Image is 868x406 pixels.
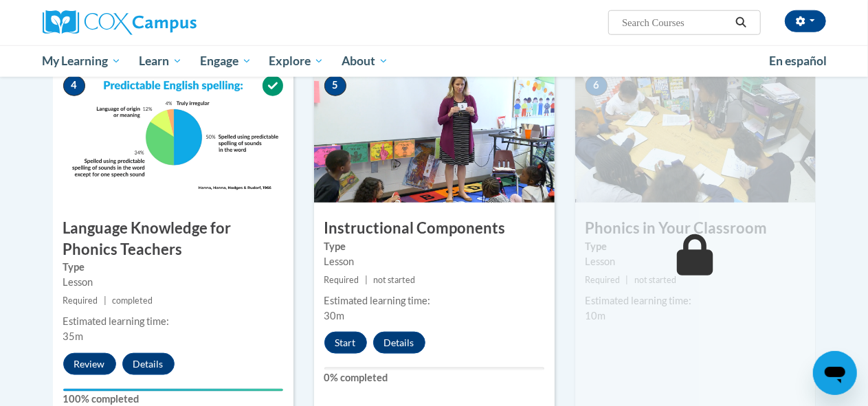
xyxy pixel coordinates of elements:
label: Type [586,239,805,254]
a: My Learning [34,45,131,77]
img: Course Image [314,65,555,203]
span: | [365,275,368,285]
span: Learn [139,53,182,69]
h3: Instructional Components [314,218,555,239]
a: Cox Campus [43,10,290,35]
a: Engage [191,45,260,77]
span: 35m [63,330,84,342]
div: Main menu [32,45,836,77]
span: 5 [324,76,346,96]
span: Required [63,295,98,306]
span: My Learning [42,53,121,69]
button: Search [731,14,751,31]
a: En español [761,47,836,76]
span: not started [373,275,415,285]
h3: Phonics in Your Classroom [575,218,816,239]
span: | [626,275,629,285]
span: Engage [200,53,252,69]
button: Start [324,332,367,354]
div: Estimated learning time: [63,314,283,329]
button: Details [122,353,175,375]
img: Course Image [53,65,293,203]
span: | [104,295,107,306]
span: En español [770,54,827,68]
span: 10m [586,310,606,322]
img: Cox Campus [43,10,197,35]
span: 30m [324,310,345,322]
span: Explore [269,53,324,69]
div: Estimated learning time: [586,293,805,308]
button: Details [373,332,425,354]
span: not started [634,275,676,285]
label: 0% completed [324,370,544,385]
div: Lesson [63,275,283,290]
div: Your progress [63,389,283,392]
input: Search Courses [621,14,731,31]
div: Lesson [586,254,805,269]
span: completed [112,295,153,306]
a: About [333,45,397,77]
a: Learn [130,45,191,77]
iframe: Botón para iniciar la ventana de mensajería [813,351,857,395]
span: 6 [586,76,608,96]
label: Type [324,239,544,254]
span: 4 [63,76,85,96]
button: Review [63,353,116,375]
img: Course Image [575,65,816,203]
h3: Language Knowledge for Phonics Teachers [53,218,293,260]
span: About [342,53,388,69]
span: Required [586,275,621,285]
button: Account Settings [785,10,826,32]
a: Explore [260,45,333,77]
div: Estimated learning time: [324,293,544,308]
span: Required [324,275,359,285]
label: Type [63,260,283,275]
div: Lesson [324,254,544,269]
